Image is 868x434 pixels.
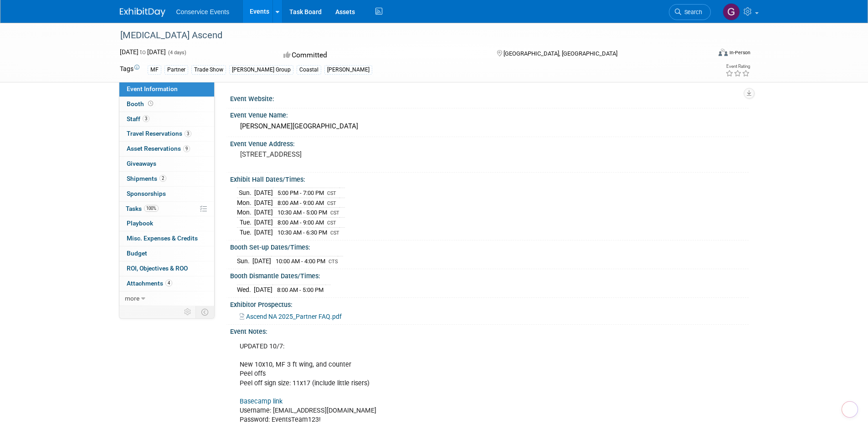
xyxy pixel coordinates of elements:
[254,227,273,237] td: [DATE]
[254,285,272,294] td: [DATE]
[119,97,214,112] a: Booth
[127,190,166,197] span: Sponsorships
[148,65,161,75] div: MF
[237,285,254,294] td: Wed.
[237,198,254,208] td: Mon.
[329,259,338,265] span: CTS
[230,92,749,103] div: Event Website:
[119,276,214,291] a: Attachments4
[246,313,342,320] span: Ascend NA 2025_Partner FAQ.pdf
[237,218,254,228] td: Tue.
[143,115,149,122] span: 3
[254,198,273,208] td: [DATE]
[669,4,711,20] a: Search
[229,65,293,75] div: [PERSON_NAME] Group
[297,65,321,75] div: Coastal
[277,199,324,206] span: 8:00 AM - 9:00 AM
[119,127,214,141] a: Travel Reservations3
[127,220,153,227] span: Playbook
[119,202,214,216] a: Tasks100%
[119,187,214,201] a: Sponsorships
[657,47,751,61] div: Event Format
[127,160,156,167] span: Giveaways
[277,229,327,236] span: 10:30 AM - 6:30 PM
[240,398,282,405] a: Basecamp link
[254,208,273,218] td: [DATE]
[277,189,324,196] span: 5:00 PM - 7:00 PM
[327,190,336,196] span: CST
[159,175,166,182] span: 2
[119,112,214,127] a: Staff3
[276,258,325,265] span: 10:00 AM - 4:00 PM
[237,227,254,237] td: Tue.
[125,295,139,302] span: more
[252,256,271,266] td: [DATE]
[119,142,214,156] a: Asset Reservations9
[330,210,339,216] span: CST
[281,47,482,63] div: Committed
[117,27,697,44] div: [MEDICAL_DATA] Ascend
[237,256,252,266] td: Sun.
[120,48,166,56] span: [DATE] [DATE]
[127,85,178,92] span: Event Information
[165,280,172,286] span: 4
[119,157,214,171] a: Giveaways
[327,220,336,226] span: CST
[119,82,214,97] a: Event Information
[254,218,273,228] td: [DATE]
[127,100,155,107] span: Booth
[127,130,191,137] span: Travel Reservations
[277,219,324,226] span: 8:00 AM - 9:00 AM
[144,205,159,212] span: 100%
[195,306,214,318] td: Toggle Event Tabs
[237,119,742,133] div: [PERSON_NAME][GEOGRAPHIC_DATA]
[230,298,749,309] div: Exhibitor Prospectus:
[327,200,336,206] span: CST
[119,231,214,246] a: Misc. Expenses & Credits
[729,49,750,56] div: In-Person
[167,50,186,56] span: (4 days)
[503,50,617,57] span: [GEOGRAPHIC_DATA], [GEOGRAPHIC_DATA]
[681,9,702,15] span: Search
[240,150,436,158] pre: [STREET_ADDRESS]
[230,173,749,184] div: Exhibit Hall Dates/Times:
[119,261,214,276] a: ROI, Objectives & ROO
[119,172,214,186] a: Shipments2
[719,49,728,56] img: Format-Inperson.png
[127,265,188,272] span: ROI, Objectives & ROO
[120,8,165,17] img: ExhibitDay
[723,3,740,20] img: Gayle Reese
[127,280,172,287] span: Attachments
[324,65,372,75] div: [PERSON_NAME]
[146,100,155,107] span: Booth not reserved yet
[127,250,147,257] span: Budget
[230,269,749,281] div: Booth Dismantle Dates/Times:
[330,230,339,236] span: CST
[119,216,214,231] a: Playbook
[237,208,254,218] td: Mon.
[120,64,139,75] td: Tags
[176,8,230,15] span: Conservice Events
[254,188,273,198] td: [DATE]
[230,325,749,336] div: Event Notes:
[119,291,214,306] a: more
[127,115,149,123] span: Staff
[127,145,190,152] span: Asset Reservations
[237,188,254,198] td: Sun.
[127,235,198,242] span: Misc. Expenses & Credits
[240,313,342,320] a: Ascend NA 2025_Partner FAQ.pdf
[127,175,166,182] span: Shipments
[277,286,324,293] span: 8:00 AM - 5:00 PM
[139,48,147,56] span: to
[230,240,749,252] div: Booth Set-up Dates/Times:
[725,64,750,69] div: Event Rating
[180,306,196,318] td: Personalize Event Tab Strip
[277,209,327,216] span: 10:30 AM - 5:00 PM
[119,246,214,261] a: Budget
[230,137,749,148] div: Event Venue Address:
[185,130,191,137] span: 3
[230,108,749,120] div: Event Venue Name:
[164,65,188,75] div: Partner
[126,205,159,212] span: Tasks
[191,65,226,75] div: Trade Show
